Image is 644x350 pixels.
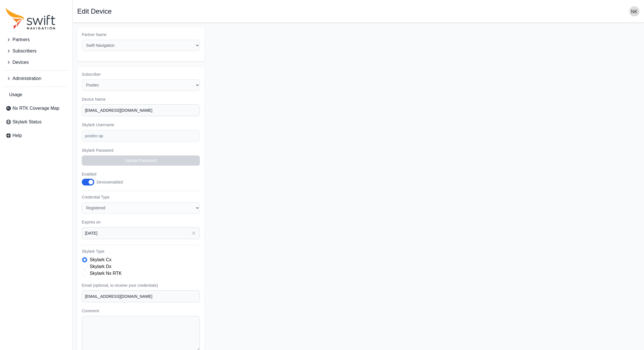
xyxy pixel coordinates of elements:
[82,122,200,128] label: Skylark Username
[82,248,200,254] label: Skylark Type
[12,59,29,66] span: Devices
[90,263,111,270] label: Skylark Dx
[12,36,30,43] span: Partners
[97,179,123,185] div: Device enabled
[12,132,22,139] span: Help
[82,308,200,314] label: Comment
[3,73,69,84] button: Administration
[82,96,200,102] label: Device Name
[82,40,200,51] select: Partner Name
[3,57,69,68] button: Devices
[82,32,200,37] label: Partner Name
[12,75,41,82] span: Administration
[90,270,122,277] label: Skylark Nx RTK
[82,79,200,91] select: Subscriber
[77,8,112,15] h1: Edit Device
[12,119,41,125] span: Skylark Status
[12,48,36,54] span: Subscribers
[82,155,200,166] button: Update Password
[82,147,200,153] label: Skylark Password
[3,45,69,57] button: Subscribers
[82,71,200,77] label: Subscriber
[82,227,200,239] input: YYYY-MM-DD
[3,34,69,45] button: Partners
[82,130,200,142] input: example-user
[82,282,200,288] label: Email (optional, to receive your credentials)
[82,171,129,177] label: Enabled
[12,105,59,112] span: Nx RTK Coverage Map
[82,219,200,225] label: Expires on
[629,6,639,16] img: user photo
[3,130,69,141] a: Help
[90,256,111,263] label: Skylark Cx
[82,256,200,277] div: Skylark Type
[82,104,200,116] input: Device #01
[3,116,69,128] a: Skylark Status
[9,91,22,98] span: Usage
[3,89,69,100] a: Usage
[82,194,200,200] label: Credential Type
[3,103,69,114] a: Nx RTK Coverage Map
